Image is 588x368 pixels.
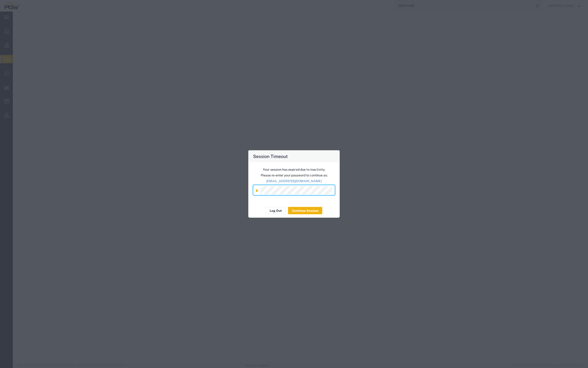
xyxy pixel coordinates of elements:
p: Your session has expired due to inactivity. [253,167,335,172]
button: Continue Session [288,207,322,214]
p: [EMAIL_ADDRESS][DOMAIN_NAME] [253,179,335,184]
h4: Session Timeout [253,153,288,160]
button: Log Out [266,207,286,214]
p: Please re-enter your password to continue as: [253,173,335,178]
